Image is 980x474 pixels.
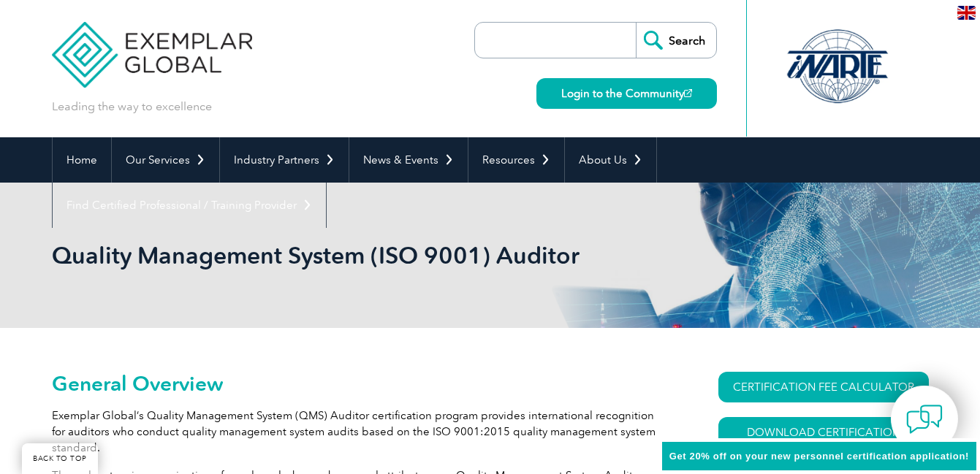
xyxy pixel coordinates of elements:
[536,78,717,109] a: Login to the Community
[718,372,929,402] a: CERTIFICATION FEE CALCULATOR
[220,137,349,183] a: Industry Partners
[22,443,98,474] a: BACK TO TOP
[906,401,943,437] img: contact-chat.png
[636,23,716,58] input: Search
[52,99,212,115] p: Leading the way to excellence
[565,137,656,183] a: About Us
[52,241,613,270] h1: Quality Management System (ISO 9001) Auditor
[349,137,468,183] a: News & Events
[957,6,976,20] img: en
[684,89,692,97] img: open_square.png
[112,137,219,183] a: Our Services
[53,137,111,183] a: Home
[718,417,929,461] a: Download Certification Requirements
[52,408,666,456] p: Exemplar Global’s Quality Management System (QMS) Auditor certification program provides internat...
[53,183,326,228] a: Find Certified Professional / Training Provider
[669,451,969,462] span: Get 20% off on your new personnel certification application!
[468,137,564,183] a: Resources
[52,372,666,395] h2: General Overview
